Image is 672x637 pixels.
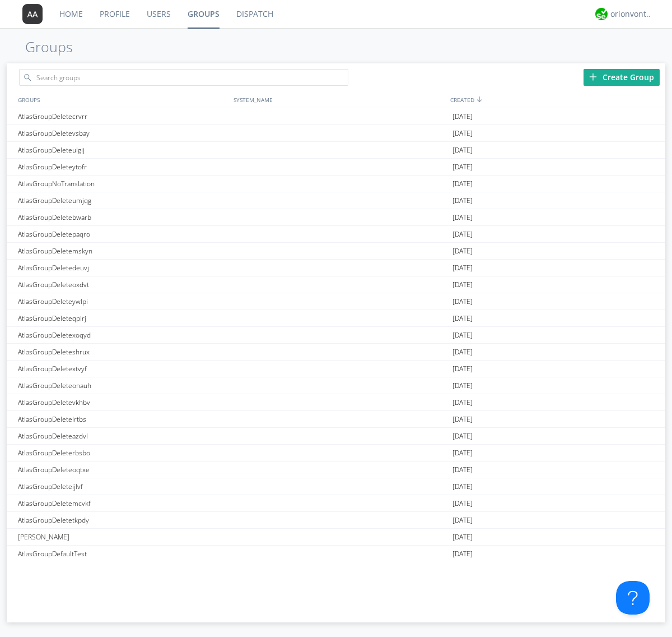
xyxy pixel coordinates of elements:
span: [DATE] [452,192,473,209]
span: [DATE] [452,411,473,428]
div: AtlasGroupDeletemskyn [15,243,231,259]
iframe: Toggle Customer Support [616,581,650,615]
span: [DATE] [452,108,473,125]
span: [DATE] [452,529,473,546]
a: AtlasGroupDeletebwarb[DATE] [7,209,665,226]
a: AtlasGroupDefaultTest[DATE] [7,546,665,562]
div: AtlasGroupDeleteytofr [15,159,231,175]
a: AtlasGroupDeleteumjqg[DATE] [7,192,665,209]
span: [DATE] [452,495,473,512]
a: AtlasGroupDeletevsbay[DATE] [7,125,665,142]
div: AtlasGroupDeletebwarb [15,209,231,225]
span: [DATE] [452,260,473,276]
div: AtlasGroupDeletevsbay [15,125,231,141]
a: AtlasGroupDeleteytofr[DATE] [7,159,665,176]
a: AtlasGroupDeletelrtbs[DATE] [7,411,665,428]
div: AtlasGroupDeletevkhbv [15,394,231,410]
div: AtlasGroupDefaultTest [15,546,231,562]
a: AtlasGroupDeletecrvrr[DATE] [7,108,665,125]
a: AtlasGroupDeletevkhbv[DATE] [7,394,665,411]
div: AtlasGroupDeletedeuvj [15,260,231,276]
span: [DATE] [452,445,473,461]
div: AtlasGroupDeleteywlpi [15,293,231,310]
span: [DATE] [452,125,473,142]
input: Search groups [19,69,348,86]
div: AtlasGroupDeleteonauh [15,377,231,394]
a: AtlasGroupDeletedeuvj[DATE] [7,260,665,276]
div: Create Group [584,69,660,86]
div: [PERSON_NAME] [15,529,231,545]
span: [DATE] [452,310,473,327]
div: AtlasGroupDeleteoqtxe [15,461,231,478]
a: AtlasGroupDeletepaqro[DATE] [7,226,665,243]
span: [DATE] [452,546,473,562]
div: CREATED [447,91,665,108]
span: [DATE] [452,428,473,445]
a: AtlasGroupDeleteonauh[DATE] [7,377,665,394]
span: [DATE] [452,344,473,361]
div: AtlasGroupDeleteulgij [15,142,231,158]
div: AtlasGroupDeletecrvrr [15,108,231,124]
a: AtlasGroupDeleteoxdvt[DATE] [7,276,665,293]
div: AtlasGroupDeletelrtbs [15,411,231,427]
a: [PERSON_NAME][DATE] [7,529,665,546]
a: AtlasGroupDeleteijlvf[DATE] [7,478,665,495]
img: 29d36aed6fa347d5a1537e7736e6aa13 [595,8,608,20]
a: AtlasGroupDeleteqpirj[DATE] [7,310,665,327]
a: AtlasGroupDeleterbsbo[DATE] [7,445,665,461]
span: [DATE] [452,461,473,478]
div: SYSTEM_NAME [231,91,447,108]
div: AtlasGroupDeleteoxdvt [15,276,231,293]
span: [DATE] [452,159,473,176]
span: [DATE] [452,293,473,310]
a: AtlasGroupDeletemcvkf[DATE] [7,495,665,512]
div: AtlasGroupDeleteumjqg [15,192,231,209]
a: AtlasGroupDeleteoqtxe[DATE] [7,461,665,478]
img: plus.svg [589,73,597,81]
span: [DATE] [452,512,473,529]
span: [DATE] [452,478,473,495]
div: AtlasGroupDeleteijlvf [15,478,231,495]
div: AtlasGroupDeletemcvkf [15,495,231,511]
span: [DATE] [452,176,473,192]
div: AtlasGroupDeleteazdvl [15,428,231,444]
span: [DATE] [452,361,473,377]
a: AtlasGroupDeleteywlpi[DATE] [7,293,665,310]
span: [DATE] [452,243,473,260]
a: AtlasGroupDeletextvyf[DATE] [7,361,665,377]
div: AtlasGroupDeletepaqro [15,226,231,242]
a: AtlasGroupDeleteazdvl[DATE] [7,428,665,445]
span: [DATE] [452,226,473,243]
span: [DATE] [452,276,473,293]
div: AtlasGroupDeletextvyf [15,361,231,377]
div: orionvontas+atlas+automation+org2 [610,8,652,20]
a: AtlasGroupDeleteulgij[DATE] [7,142,665,159]
a: AtlasGroupDeletemskyn[DATE] [7,243,665,260]
div: AtlasGroupDeleteqpirj [15,310,231,326]
div: GROUPS [15,91,228,108]
div: AtlasGroupDeleterbsbo [15,445,231,461]
div: AtlasGroupDeletexoqyd [15,327,231,343]
img: 373638.png [22,4,43,24]
div: AtlasGroupDeletetkpdy [15,512,231,528]
span: [DATE] [452,377,473,394]
div: AtlasGroupNoTranslation [15,176,231,192]
a: AtlasGroupDeleteshrux[DATE] [7,344,665,361]
span: [DATE] [452,394,473,411]
span: [DATE] [452,142,473,159]
span: [DATE] [452,327,473,344]
div: AtlasGroupDeleteshrux [15,344,231,360]
a: AtlasGroupDeletexoqyd[DATE] [7,327,665,344]
span: [DATE] [452,209,473,226]
a: AtlasGroupNoTranslation[DATE] [7,176,665,192]
a: AtlasGroupDeletetkpdy[DATE] [7,512,665,529]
